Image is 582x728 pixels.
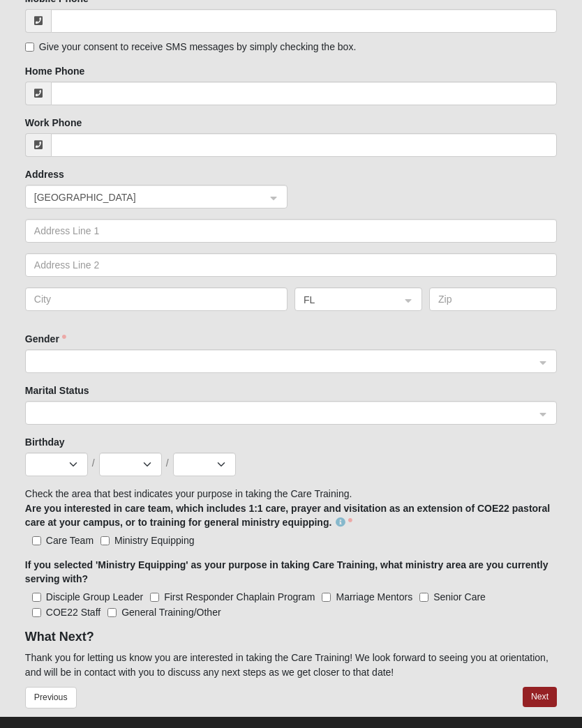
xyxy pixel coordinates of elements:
[25,253,557,277] input: Address Line 2
[92,456,95,470] span: /
[150,593,159,602] input: First Responder Chaplain Program
[322,593,331,602] input: Marriage Mentors
[46,535,94,546] span: Care Team
[46,607,100,618] span: COE22 Staff
[114,535,194,546] span: Ministry Equipping
[25,219,557,243] input: Address Line 1
[25,167,64,181] label: Address
[336,591,412,602] span: Marriage Mentors
[25,651,557,680] p: Thank you for letting us know you are interested in taking the Care Training! We look forward to ...
[25,332,66,346] label: Gender
[32,593,41,602] input: Disciple Group Leader
[25,687,77,708] button: Previous
[164,591,315,602] span: First Responder Chaplain Program
[107,608,117,617] input: General Training/Other
[433,591,486,602] span: Senior Care
[121,607,221,618] span: General Training/Other
[429,287,557,311] input: Zip
[100,536,110,545] input: Ministry Equipping
[25,287,288,311] input: City
[34,190,253,205] span: United States
[25,501,557,529] label: Are you interested in care team, which includes 1:1 care, prayer and visitation as an extension o...
[25,116,82,130] label: Work Phone
[523,687,557,707] button: Next
[419,593,428,602] input: Senior Care
[25,384,89,397] label: Marital Status
[46,591,143,602] span: Disciple Group Leader
[32,608,41,617] input: COE22 Staff
[166,456,169,470] span: /
[32,536,41,545] input: Care Team
[25,435,65,449] label: Birthday
[25,558,557,586] label: If you selected 'Ministry Equipping' as your purpose in taking Care Training, what ministry area ...
[39,41,356,52] span: Give your consent to receive SMS messages by simply checking the box.
[25,43,34,52] input: Give your consent to receive SMS messages by simply checking the box.
[25,64,85,78] label: Home Phone
[304,292,388,308] span: FL
[25,630,557,645] h4: What Next?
